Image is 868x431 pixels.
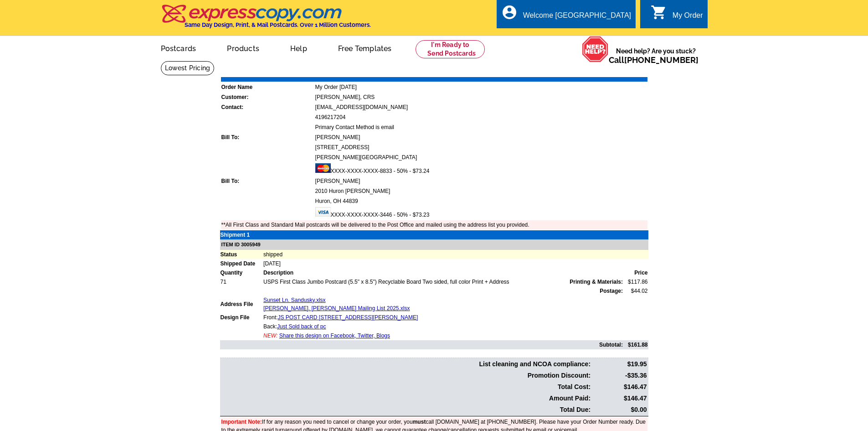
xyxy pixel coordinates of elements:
[276,37,322,58] a: Help
[221,177,314,186] td: Bill To:
[221,220,647,229] td: **All First Class and Standard Mail postcards will be delivered to the Post Office and mailed usi...
[263,332,277,339] span: NEW:
[263,277,623,286] td: USPS First Class Jumbo Postcard (5.5" x 8.5") Recyclable Board Two sided, full color Print + Address
[277,314,418,321] a: JS POST CARD [STREET_ADDRESS][PERSON_NAME]
[146,37,211,58] a: Postcards
[582,36,609,62] img: help
[315,163,331,173] img: mast.gif
[315,197,647,206] td: Huron, OH 44839
[161,11,371,28] a: Same Day Design, Print, & Mail Postcards. Over 1 Million Customers.
[263,297,326,303] a: Sunset Ln. Sandusky.xlsx
[221,83,314,92] td: Order Name
[221,93,314,102] td: Customer:
[221,382,591,392] td: Total Cost:
[277,323,326,330] a: Just Sold back of pc
[263,268,623,277] td: Description
[324,37,406,58] a: Free Templates
[570,278,623,286] span: Printing & Materials:
[263,305,410,312] a: [PERSON_NAME]. [PERSON_NAME] Mailing List 2025.xlsx
[315,143,647,152] td: [STREET_ADDRESS]
[221,133,314,142] td: Bill To:
[315,177,647,186] td: [PERSON_NAME]
[220,296,263,313] td: Address File
[221,393,591,404] td: Amount Paid:
[315,113,647,122] td: 4196217204
[212,37,274,58] a: Products
[221,419,262,425] font: Important Note:
[623,286,648,296] td: $44.02
[673,11,703,24] div: My Order
[220,259,263,268] td: Shipped Date
[220,250,263,259] td: Status
[185,21,371,28] h4: Same Day Design, Print, & Mail Postcards. Over 1 Million Customers.
[315,187,647,196] td: 2010 Huron [PERSON_NAME]
[413,419,426,425] b: must
[315,207,647,219] td: XXXX-XXXX-XXXX-3446 - 50% - $73.23
[609,55,699,65] span: Call
[220,268,263,277] td: Quantity
[592,405,647,415] td: $0.00
[221,103,314,112] td: Contact:
[592,359,647,369] td: $19.95
[624,55,699,65] a: [PHONE_NUMBER]
[263,250,648,259] td: shipped
[220,340,623,349] td: Subtotal:
[263,322,623,331] td: Back:
[221,405,591,415] td: Total Due:
[623,277,648,286] td: $117.86
[592,393,647,404] td: $146.47
[279,332,390,339] a: Share this design on Facebook, Twitter, Blogs
[315,103,647,112] td: [EMAIL_ADDRESS][DOMAIN_NAME]
[221,370,591,381] td: Promotion Discount:
[600,288,623,294] strong: Postage:
[592,370,647,381] td: -$35.36
[651,10,703,21] a: shopping_cart My Order
[651,4,667,21] i: shopping_cart
[220,230,263,239] td: Shipment 1
[592,382,647,392] td: $146.47
[315,83,647,92] td: My Order [DATE]
[220,277,263,286] td: 71
[221,359,591,369] td: List cleaning and NCOA compliance:
[315,153,647,162] td: [PERSON_NAME][GEOGRAPHIC_DATA]
[220,313,263,322] td: Design File
[263,313,623,322] td: Front:
[501,4,518,21] i: account_circle
[263,259,648,268] td: [DATE]
[623,340,648,349] td: $161.88
[220,239,648,250] td: ITEM ID 3005949
[315,133,647,142] td: [PERSON_NAME]
[315,123,647,132] td: Primary Contact Method is email
[623,268,648,277] td: Price
[315,207,331,217] img: visa.gif
[609,47,703,65] span: Need help? Are you stuck?
[315,93,647,102] td: [PERSON_NAME], CRS
[315,163,647,176] td: XXXX-XXXX-XXXX-8833 - 50% - $73.24
[523,11,631,24] div: Welcome [GEOGRAPHIC_DATA]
